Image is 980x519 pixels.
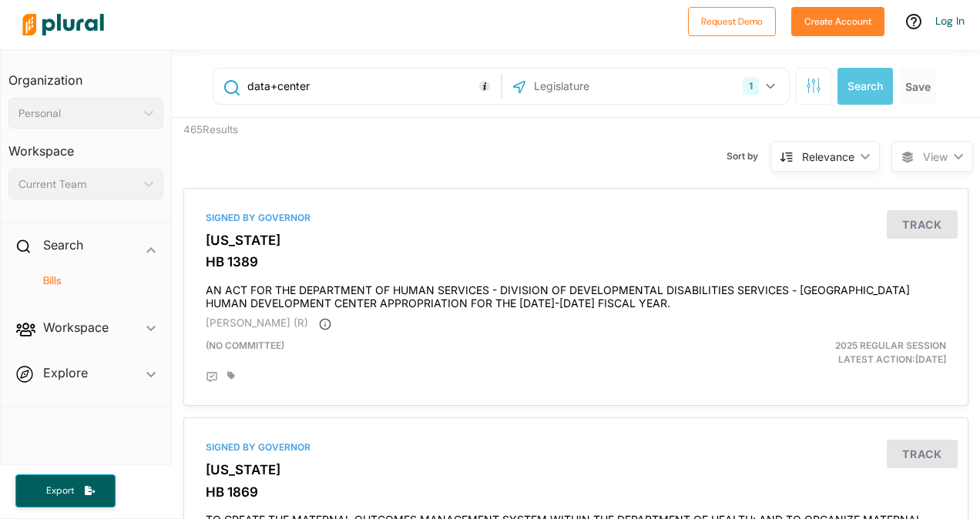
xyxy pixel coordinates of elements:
[835,340,946,351] span: 2025 Regular Session
[206,276,946,310] h4: AN ACT FOR THE DEPARTMENT OF HUMAN SERVICES - DIVISION OF DEVELOPMENTAL DISABILITIES SERVICES - [...
[688,12,776,28] a: Request Demo
[688,7,776,36] button: Request Demo
[15,474,116,507] button: Export
[227,371,235,380] div: Add tags
[206,211,946,225] div: Signed by Governor
[887,210,958,239] button: Track
[478,79,492,93] div: Tooltip anchor
[206,316,308,329] span: [PERSON_NAME] (R)
[802,149,854,165] div: Relevance
[246,72,496,101] input: Enter keywords, bill # or legislator name
[727,149,770,163] span: Sort by
[743,78,759,95] div: 1
[923,149,948,165] span: View
[532,72,697,101] input: Legislature
[837,68,893,105] button: Search
[206,233,946,248] h3: [US_STATE]
[206,371,218,383] div: Add Position Statement
[791,7,884,36] button: Create Account
[43,236,83,253] h2: Search
[206,484,946,500] h3: HB 1869
[703,339,958,367] div: Latest Action: [DATE]
[194,339,703,367] div: (no committee)
[899,68,937,105] button: Save
[35,484,85,497] span: Export
[24,273,156,288] a: Bills
[8,58,163,92] h3: Organization
[8,129,163,162] h3: Workspace
[18,105,138,122] div: Personal
[18,176,138,193] div: Current Team
[206,462,946,477] h3: [US_STATE]
[737,72,785,101] button: 1
[887,440,958,468] button: Track
[935,14,965,28] a: Log In
[206,254,946,270] h3: HB 1389
[791,12,884,28] a: Create Account
[806,78,821,91] span: Search Filters
[172,118,374,176] div: 465 Results
[206,440,946,454] div: Signed by Governor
